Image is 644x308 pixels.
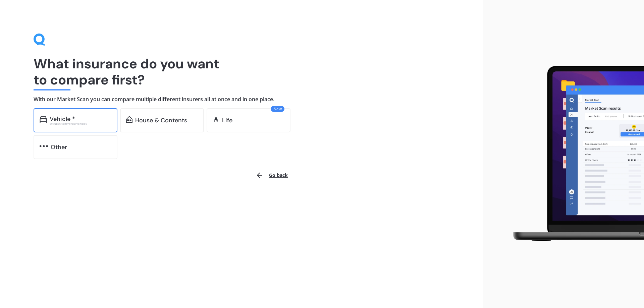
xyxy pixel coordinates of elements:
[51,144,67,150] div: Other
[252,167,292,183] button: Go back
[50,122,111,125] div: Excludes commercial vehicles
[213,116,219,123] img: life.f720d6a2d7cdcd3ad642.svg
[34,96,449,103] h4: With our Market Scan you can compare multiple different insurers all at once and in one place.
[271,106,284,112] span: New
[40,143,48,149] img: other.81dba5aafe580aa69f38.svg
[50,116,75,122] div: Vehicle *
[503,62,644,246] img: laptop.webp
[34,56,449,88] h1: What insurance do you want to compare first?
[222,117,232,124] div: Life
[40,116,47,123] img: car.f15378c7a67c060ca3f3.svg
[135,117,187,124] div: House & Contents
[126,116,132,123] img: home-and-contents.b802091223b8502ef2dd.svg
